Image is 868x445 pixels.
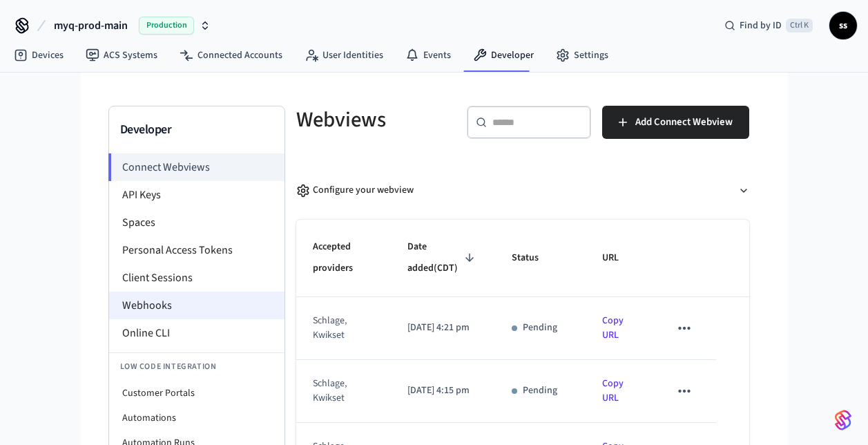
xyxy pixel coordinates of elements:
[296,106,450,134] h5: Webviews
[109,319,284,347] li: Online CLI
[293,43,394,68] a: User Identities
[109,292,284,319] li: Webhooks
[109,181,284,209] li: API Keys
[523,321,557,335] p: Pending
[713,13,824,38] div: Find by IDCtrl K
[602,247,637,269] span: URL
[168,43,293,68] a: Connected Accounts
[3,43,75,68] a: Devices
[602,106,749,139] button: Add Connect Webview
[462,43,545,68] a: Developer
[602,377,624,405] a: Copy URL
[512,247,557,269] span: Status
[407,384,478,398] p: [DATE] 4:15 pm
[313,377,369,406] div: schlage, kwikset
[54,17,128,34] span: myq-prod-main
[313,314,369,343] div: schlage, kwikset
[109,406,284,430] li: Automations
[407,236,478,280] span: Date added(CDT)
[829,12,857,39] button: ss
[831,13,856,38] span: ss
[407,321,478,335] p: [DATE] 4:21 pm
[109,209,284,236] li: Spaces
[109,236,284,264] li: Personal Access Tokens
[786,19,813,32] span: Ctrl K
[313,236,375,280] span: Accepted providers
[109,352,284,381] li: Low Code Integration
[394,43,462,68] a: Events
[75,43,168,68] a: ACS Systems
[109,264,284,292] li: Client Sessions
[740,19,782,32] span: Find by ID
[523,384,557,398] p: Pending
[109,381,284,406] li: Customer Portals
[545,43,619,68] a: Settings
[139,17,194,35] span: Production
[635,113,733,131] span: Add Connect Webview
[296,183,414,198] div: Configure your webview
[108,153,284,181] li: Connect Webviews
[296,172,749,209] button: Configure your webview
[602,314,624,342] a: Copy URL
[120,120,273,140] h3: Developer
[835,409,851,431] img: SeamLogoGradient.69752ec5.svg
